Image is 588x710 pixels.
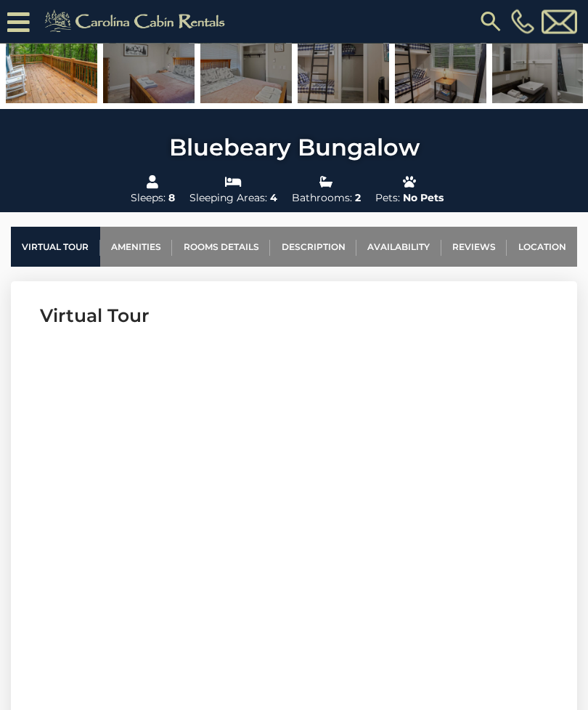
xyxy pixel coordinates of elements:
a: Virtual Tour [11,227,100,267]
a: Amenities [100,227,173,267]
img: Khaki-logo.png [37,7,237,36]
img: 165127197 [395,13,486,104]
img: search-regular.svg [478,9,504,35]
img: 165127195 [200,13,292,104]
a: [PHONE_NUMBER] [507,9,538,34]
a: Location [507,227,577,267]
h3: Virtual Tour [40,304,548,329]
img: 165127217 [6,13,97,104]
img: 165127194 [103,13,195,104]
img: 165127204 [492,13,584,104]
a: Description [270,227,356,267]
a: Rooms Details [172,227,270,267]
img: 165127196 [298,13,389,104]
a: Reviews [441,227,507,267]
a: Availability [356,227,441,267]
